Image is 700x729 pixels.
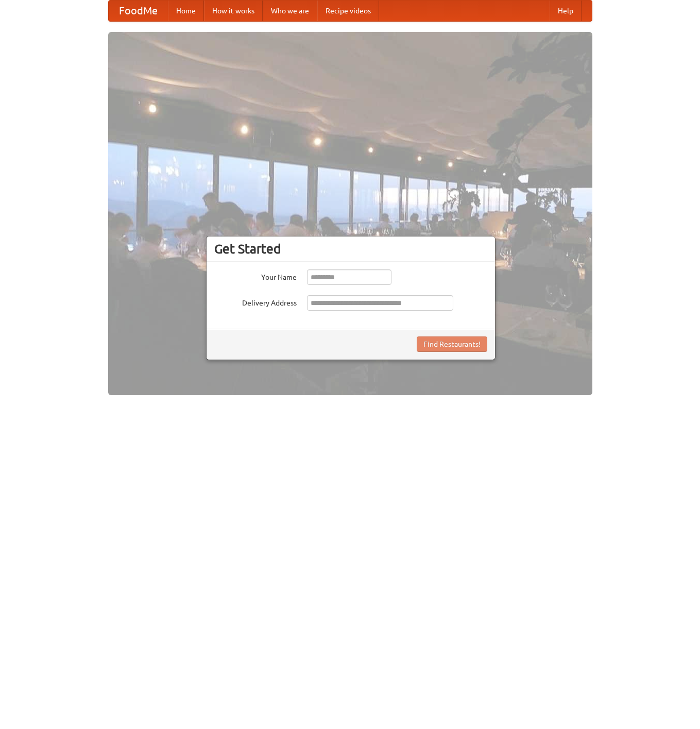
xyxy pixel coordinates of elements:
[550,1,582,21] a: Help
[168,1,204,21] a: Home
[204,1,263,21] a: How it works
[214,295,297,308] label: Delivery Address
[263,1,317,21] a: Who we are
[214,241,487,257] h3: Get Started
[109,1,168,21] a: FoodMe
[317,1,379,21] a: Recipe videos
[214,269,297,282] label: Your Name
[417,336,487,352] button: Find Restaurants!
